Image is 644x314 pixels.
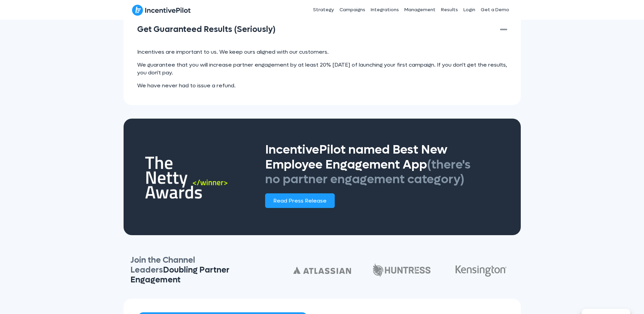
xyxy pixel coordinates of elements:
[273,197,327,204] span: Read Press Release
[368,1,402,18] a: Integrations
[461,1,478,18] a: Login
[438,1,461,18] a: Results
[137,82,507,89] p: We have never had to issue a refund.
[132,4,191,16] img: IncentivePilot
[293,267,351,274] img: 2560px-Atlassian-logo
[137,25,490,35] a: Get Guaranteed Results (Seriously)
[264,1,512,18] nav: Header Menu
[337,1,368,18] a: Campaigns
[265,193,335,208] a: Read Press Release
[495,25,507,35] i: Collapse
[310,1,337,18] a: Strategy
[402,1,438,18] a: Management
[265,157,471,187] span: (there's no partner engagement category)
[265,142,471,187] span: IncentivePilot named Best New Employee Engagement App
[145,155,237,199] img: Netty-Winner-WG
[137,48,507,56] p: Incentives are important to us. We keep ours aligned with our customers.
[373,263,430,277] img: c160a1f01da15ede5cb2dbb7c1e1a7f7
[130,255,229,285] span: Join the Channel Leaders
[478,1,512,18] a: Get a Demo
[137,61,507,76] p: We guarantee that you will increase partner engagement by at least 20% [DATE] of launching your f...
[130,265,229,285] span: Doubling Partner Engagement
[456,265,507,277] img: Kensington_PRIMARY_Logo_FINAL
